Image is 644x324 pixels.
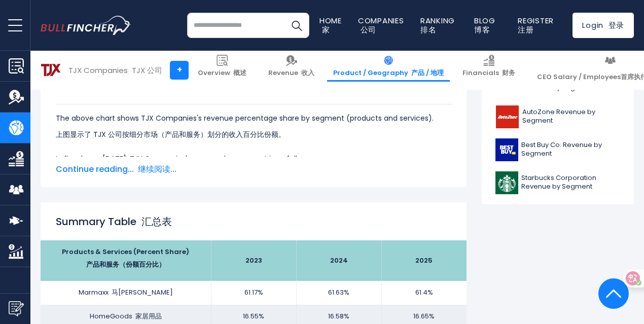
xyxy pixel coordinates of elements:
[56,112,451,145] p: The above chart shows TJX Companies's revenue percentage share by segment (products and services).
[495,171,518,194] img: SBUX logo
[56,129,285,139] font: 上图显示了 TJX 公司按细分市场（产品和服务）划分的收入百分比份额。
[474,24,490,35] font: 博客
[456,51,521,82] a: Financials 财务
[489,169,626,197] a: Starbucks Corporation Revenue by Segment
[68,64,162,76] div: TJX Companies
[284,13,309,38] button: Search
[296,240,381,281] th: 2024
[192,51,253,82] a: Overview 概述
[141,214,172,229] font: 汇总表
[381,281,467,305] td: 61.4%
[489,103,626,131] a: AutoZone Revenue by Segment
[521,174,620,191] span: Starbucks Corporation Revenue by Segment
[420,15,460,35] a: Ranking 排名
[41,60,60,80] img: TJX logo
[489,136,626,164] a: Best Buy Co. Revenue by Segment
[518,15,559,35] a: Register 注册
[112,287,173,297] font: 马[PERSON_NAME]
[56,163,451,175] span: Continue reading...
[474,15,500,35] a: Blog 博客
[301,68,314,78] font: 收入
[41,240,211,281] th: Products & Services (Percent Share)
[86,260,165,269] font: 产品和服务（份额百分比）
[211,240,296,281] th: 2023
[333,69,444,78] span: Product / Geography
[521,75,620,92] span: Hyatt Hotels Corporation Revenue by Segment
[518,24,534,35] font: 注册
[198,69,246,78] span: Overview
[502,68,515,78] font: 财务
[211,281,296,305] td: 61.17%
[132,65,162,76] font: TJX 公司
[268,69,314,78] span: Revenue
[521,141,620,158] span: Best Buy Co. Revenue by Segment
[56,214,451,229] h2: Summary Table
[319,15,344,35] a: Home 家
[135,311,162,321] font: 家居用品
[170,61,189,80] a: +
[138,163,176,175] font: 继续阅读...
[41,16,131,35] img: bullfincher logo
[41,281,211,305] td: Marmaxx
[420,24,437,35] font: 排名
[609,20,625,30] font: 登录
[495,138,518,161] img: BBY logo
[327,51,450,82] a: Product / Geography 产品 / 地理
[262,51,320,82] a: Revenue 收入
[233,68,246,78] font: 概述
[411,68,444,78] font: 产品 / 地理
[296,281,381,305] td: 61.63%
[322,24,330,35] font: 家
[522,108,620,125] span: AutoZone Revenue by Segment
[495,105,519,128] img: AZO logo
[361,24,377,35] font: 公司
[358,15,407,35] a: Companies 公司
[381,240,467,281] th: 2025
[56,153,451,185] p: In fiscal year [DATE], TJX Companies's revenue by segment is as follows:
[573,13,634,38] a: Login 登录
[41,16,131,35] a: Go to homepage
[462,69,515,78] span: Financials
